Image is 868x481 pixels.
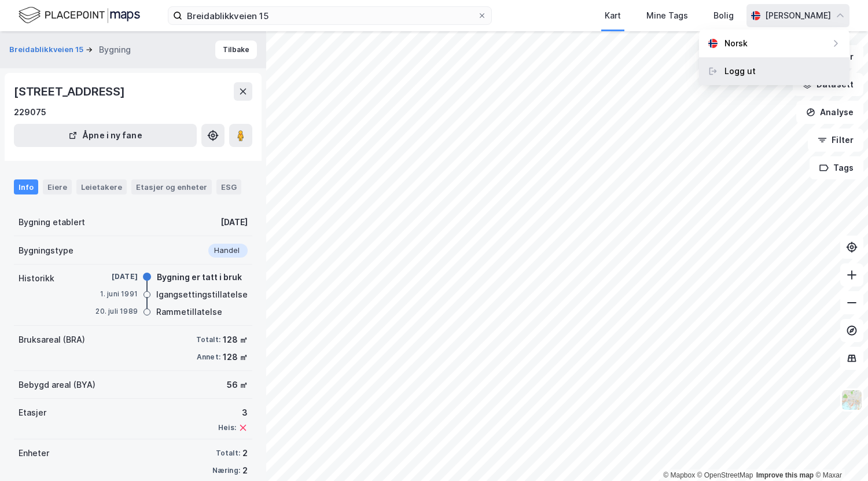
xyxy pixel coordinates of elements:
div: Heis: [218,423,236,432]
div: Rammetillatelse [156,305,222,319]
button: Tags [810,156,863,179]
a: OpenStreetMap [697,471,753,479]
div: 56 ㎡ [227,378,248,392]
div: Mine Tags [646,9,688,23]
div: Totalt: [216,449,240,458]
div: Info [14,179,38,194]
div: Bebygd areal (BYA) [19,378,95,392]
div: Næring: [212,466,240,475]
div: Bruksareal (BRA) [19,333,85,347]
div: Eiere [43,179,72,194]
div: Logg ut [724,64,756,78]
div: [STREET_ADDRESS] [14,82,127,101]
div: Etasjer [19,406,46,420]
div: 2 [242,464,248,478]
a: Improve this map [756,471,814,479]
div: Igangsettingstillatelse [156,288,248,302]
div: Bygning er tatt i bruk [157,270,242,284]
div: Enheter [19,446,49,460]
button: Breidablikkveien 15 [9,44,86,56]
div: Historikk [19,271,54,285]
div: Bygning [99,43,131,57]
div: 128 ㎡ [223,350,248,364]
div: [DATE] [220,215,248,229]
a: Mapbox [663,471,695,479]
iframe: Chat Widget [810,425,868,481]
div: 20. juli 1989 [91,306,138,317]
div: Annet: [197,353,220,362]
div: Etasjer og enheter [136,182,207,192]
div: Bolig [713,9,734,23]
div: Bygningstype [19,244,73,258]
div: [PERSON_NAME] [765,9,831,23]
div: Totalt: [196,335,220,344]
button: Tilbake [215,41,257,59]
div: 229075 [14,105,46,119]
input: Søk på adresse, matrikkel, gårdeiere, leietakere eller personer [182,7,477,24]
button: Filter [808,128,863,152]
img: logo.f888ab2527a4732fd821a326f86c7f29.svg [19,5,140,25]
div: 1. juni 1991 [91,289,138,299]
div: 2 [242,446,248,460]
div: [DATE] [91,271,138,282]
div: Norsk [724,36,748,50]
div: Bygning etablert [19,215,85,229]
div: 3 [218,406,248,420]
div: Kart [605,9,621,23]
img: Z [841,389,863,411]
div: Leietakere [76,179,127,194]
div: Kontrollprogram for chat [810,425,868,481]
div: ESG [216,179,241,194]
button: Åpne i ny fane [14,124,197,147]
div: 128 ㎡ [223,333,248,347]
button: Analyse [796,101,863,124]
